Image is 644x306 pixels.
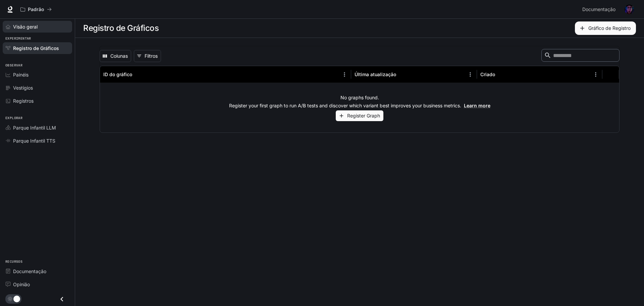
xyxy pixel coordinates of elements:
[3,135,72,147] a: Parque Infantil TTS
[13,138,55,144] font: Parque Infantil TTS
[13,98,34,104] font: Registros
[5,63,22,67] font: Observar
[17,3,55,16] button: Todos os espaços de trabalho
[3,122,72,134] a: Parque Infantil LLM
[103,71,132,77] font: ID do gráfico
[54,292,69,306] button: Fechar gaveta
[340,94,379,101] p: No graphs found.
[28,6,44,12] font: Padrão
[110,53,128,59] font: Colunas
[3,278,72,290] a: Opinião
[134,50,161,62] button: Mostrar filtros
[13,72,29,78] font: Painéis
[3,42,72,54] a: Registro de Gráficos
[464,103,490,108] a: Learn more
[13,282,30,287] font: Opinião
[623,3,636,16] button: Avatar do usuário
[496,69,506,80] button: Organizar
[3,69,72,81] a: Painéis
[3,21,72,33] a: Visão geral
[591,69,601,80] button: Menu
[13,268,46,274] font: Documentação
[133,69,143,80] button: Organizar
[13,24,38,30] font: Visão geral
[580,3,620,16] a: Documentação
[145,53,158,59] font: Filtros
[575,21,636,35] button: Gráfico de Registro
[100,50,131,62] button: Selecionar colunas
[13,295,20,302] span: Alternar modo escuro
[3,265,72,277] a: Documentação
[5,36,31,41] font: Experimentar
[397,69,407,80] button: Organizar
[588,25,631,31] font: Gráfico de Registro
[541,49,620,63] div: Procurar
[339,69,350,80] button: Menu
[480,71,495,77] font: Criado
[13,125,56,131] font: Parque Infantil LLM
[625,5,634,14] img: Avatar do usuário
[5,259,22,264] font: Recursos
[83,23,159,33] font: Registro de Gráficos
[355,71,396,77] font: Última atualização
[336,110,383,121] button: Register Graph
[5,116,22,120] font: Explorar
[229,102,490,109] p: Register your first graph to run A/B tests and discover which variant best improves your business...
[3,95,72,107] a: Registros
[13,85,33,91] font: Vestígios
[582,6,615,12] font: Documentação
[465,69,475,80] button: Menu
[13,45,59,51] font: Registro de Gráficos
[3,82,72,94] a: Vestígios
